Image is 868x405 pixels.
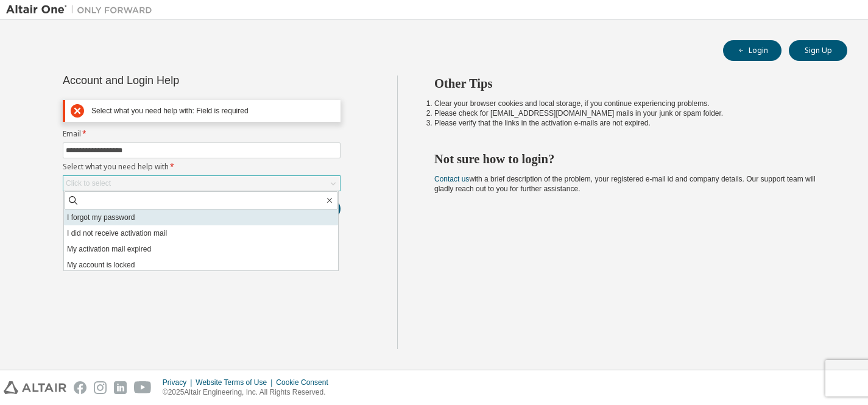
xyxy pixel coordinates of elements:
div: Click to select [66,178,111,188]
div: Click to select [63,176,340,191]
button: Login [723,40,782,61]
img: instagram.svg [94,381,107,394]
div: Account and Login Help [63,76,285,85]
li: I forgot my password [64,210,338,225]
label: Email [63,129,340,139]
img: facebook.svg [74,381,86,394]
div: Cookie Consent [276,378,335,387]
div: Privacy [163,378,196,387]
span: with a brief description of the problem, your registered e-mail id and company details. Our suppo... [434,175,816,193]
li: Clear your browser cookies and local storage, if you continue experiencing problems. [434,99,825,108]
label: Select what you need help with [63,162,340,172]
li: Please check for [EMAIL_ADDRESS][DOMAIN_NAME] mails in your junk or spam folder. [434,108,825,118]
h2: Other Tips [434,76,825,91]
div: Website Terms of Use [196,378,276,387]
img: youtube.svg [134,381,152,394]
img: Altair One [6,4,158,16]
a: Contact us [434,175,469,183]
img: linkedin.svg [114,381,127,394]
div: Select what you need help with: Field is required [91,107,335,116]
img: altair_logo.svg [4,381,66,394]
h2: Not sure how to login? [434,151,825,167]
button: Sign Up [789,40,847,61]
li: Please verify that the links in the activation e-mails are not expired. [434,118,825,128]
p: © 2025 Altair Engineering, Inc. All Rights Reserved. [163,387,336,398]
